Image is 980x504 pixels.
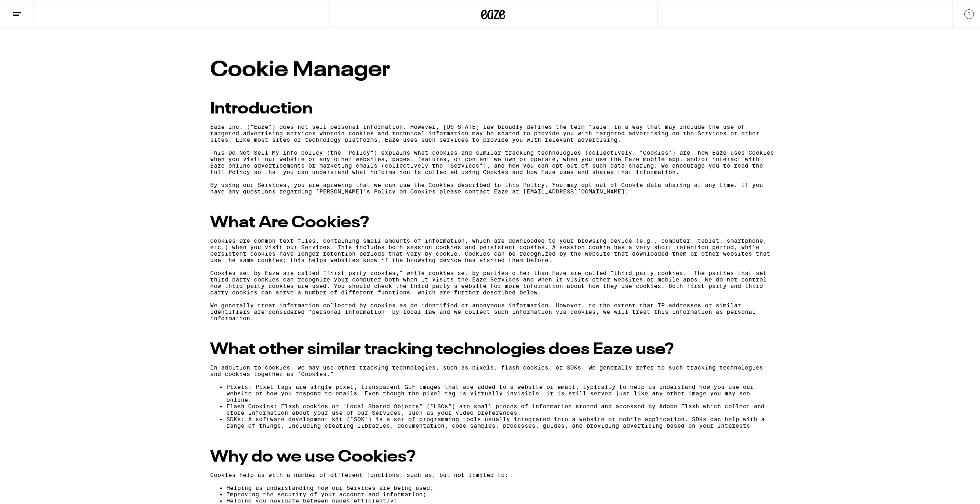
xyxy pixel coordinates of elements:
[226,382,776,401] li: Pixels: Pixel tags are single pixel, transparent GIF images that are added to a website or email,...
[210,236,776,262] p: Cookies are common text files, containing small amounts of information, which are downloaded to y...
[210,58,776,79] h1: Cookie Manager
[226,496,776,502] li: Helping you navigate between pages efficiently;
[210,268,776,294] p: Cookies set by Eaze are called "first party cookies," while cookies set by parties other than Eaz...
[5,6,58,12] span: Hi. Need any help?
[226,414,776,427] li: SDKs: A software development kit ("SDK") is a set of programming tools usually integrated into a ...
[226,401,776,414] li: Flash Cookies: Flash cookies or "Local Shared Objects" ("LSOs") are small pieces of information s...
[210,180,776,193] p: By using our Services, you are agreeing that we can use the Cookies described in this Policy. You...
[226,483,776,489] li: Helping us understanding how our Services are being used;
[210,447,776,464] h2: Why do we use Cookies?
[210,470,776,477] p: Cookies help us with a number of different functions, such as, but not limited to:
[226,489,776,496] li: Improving the security of your account and information;
[210,363,776,376] p: In addition to cookies, we may use other tracking technologies, such as pixels, flash cookies, or...
[210,99,776,115] h2: Introduction
[210,148,776,174] p: This Do Not Sell My Info policy (the "Policy") explains what cookies and similar tracking technol...
[210,300,776,320] p: We generally treat information collected by cookies as de-identified or anonymous information. Ho...
[210,213,776,229] h2: What Are Cookies?
[210,340,776,356] h2: What other similar tracking technologies does Eaze use?
[210,122,776,141] p: Eaze Inc. ("Eaze") does not sell personal information. However, [US_STATE] law broadly defines th...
